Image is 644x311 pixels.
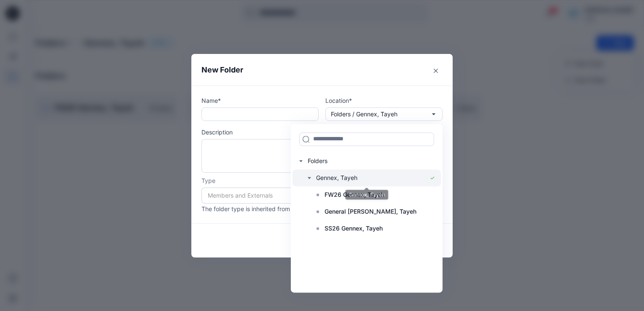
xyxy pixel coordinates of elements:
button: Close [429,64,443,78]
p: Name* [201,96,319,105]
p: The folder type is inherited from the parent folder [201,204,443,213]
p: Description [201,128,443,137]
p: SS26 Gennex, Tayeh [325,223,383,233]
p: Type [201,176,443,185]
p: General [PERSON_NAME], Tayeh [325,206,416,217]
p: FW26 Gennex, Tayeh [325,190,384,200]
p: Folders / Gennex, Tayeh [331,110,397,119]
p: Location* [325,96,443,105]
header: New Folder [191,54,453,86]
button: Folders / Gennex, Tayeh [325,107,443,121]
